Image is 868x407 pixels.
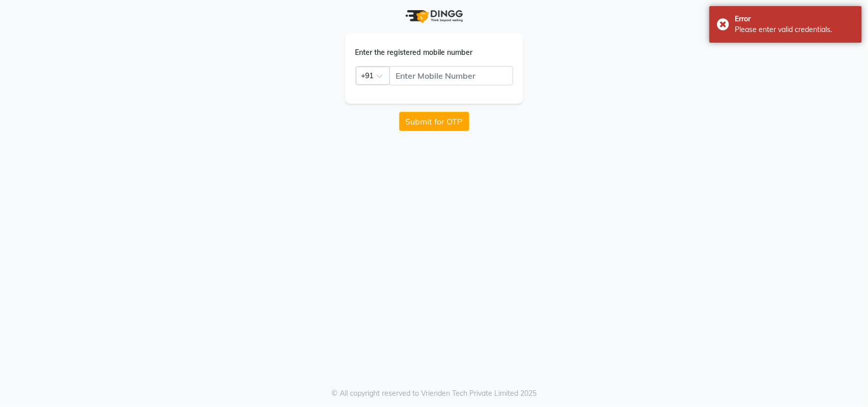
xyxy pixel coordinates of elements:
img: logo.png [406,10,463,23]
div: Please enter valid credentials. [735,24,854,35]
div: Enter the registered mobile number [355,47,513,58]
input: Enter Mobile Number [390,66,513,85]
div: Error [735,14,854,24]
button: Submit for OTP [399,112,469,131]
